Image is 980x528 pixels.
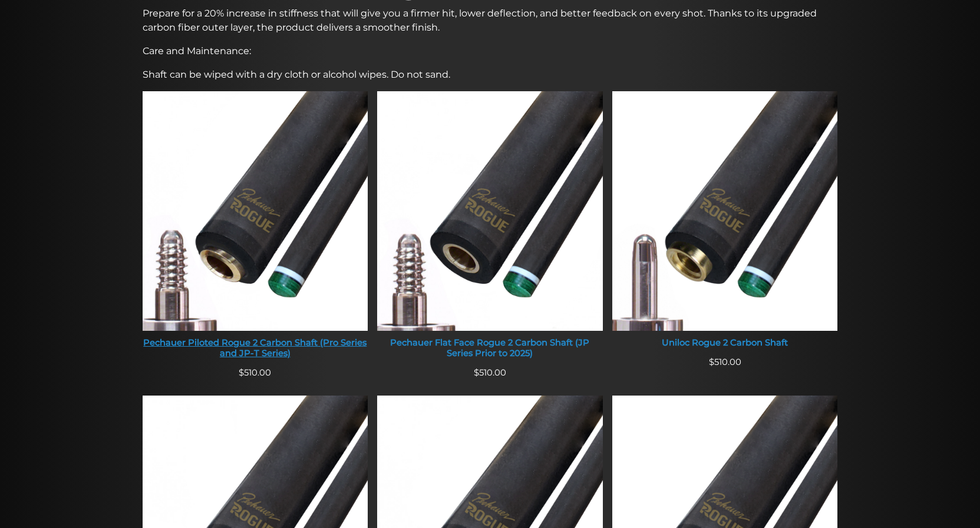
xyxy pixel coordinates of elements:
[709,357,741,367] span: 510.00
[143,338,368,358] div: Pechauer Piloted Rogue 2 Carbon Shaft (Pro Series and JP-T Series)
[474,367,506,378] span: 510.00
[143,6,838,35] p: Prepare for a 20% increase in stiffness that will give you a firmer hit, lower deflection, and be...
[143,91,368,331] img: Pechauer Piloted Rogue 2 Carbon Shaft (Pro Series and JP-T Series)
[612,91,838,331] img: Uniloc Rogue 2 Carbon Shaft
[377,338,603,358] div: Pechauer Flat Face Rogue 2 Carbon Shaft (JP Series Prior to 2025)
[377,91,603,331] img: Pechauer Flat Face Rogue 2 Carbon Shaft (JP Series Prior to 2025)
[143,68,838,82] p: Shaft can be wiped with a dry cloth or alcohol wipes. Do not sand.
[474,367,479,378] span: $
[143,44,838,58] p: Care and Maintenance:
[377,91,603,366] a: Pechauer Flat Face Rogue 2 Carbon Shaft (JP Series Prior to 2025) Pechauer Flat Face Rogue 2 Carb...
[709,357,714,367] span: $
[239,367,244,378] span: $
[612,338,838,348] div: Uniloc Rogue 2 Carbon Shaft
[612,91,838,356] a: Uniloc Rogue 2 Carbon Shaft Uniloc Rogue 2 Carbon Shaft
[239,367,271,378] span: 510.00
[143,91,368,366] a: Pechauer Piloted Rogue 2 Carbon Shaft (Pro Series and JP-T Series) Pechauer Piloted Rogue 2 Carbo...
